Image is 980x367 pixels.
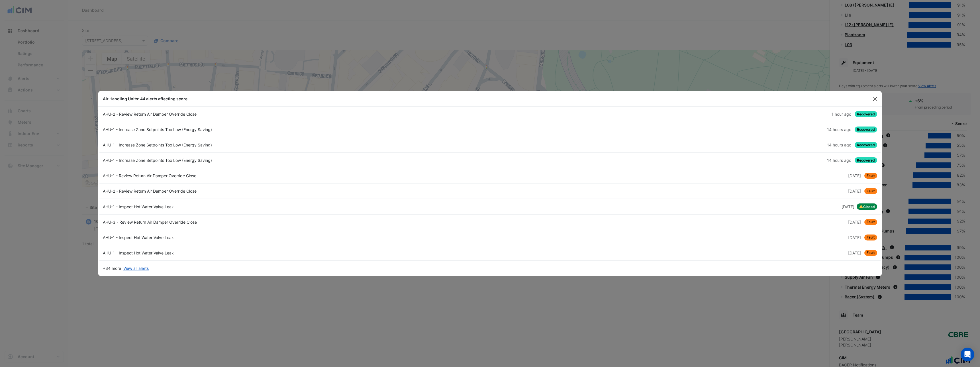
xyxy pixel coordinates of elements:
div: AHU-2 - Review Return Air Damper Override Close [99,111,490,117]
div: AHU-1 - Review Return Air Damper Override Close [99,173,490,179]
span: Recovered [855,111,877,117]
div: AHU-1 - Increase Zone Setpoints Too Low (Energy Saving) [99,127,490,132]
span: +34 more [103,265,121,271]
div: AHU-1 - Increase Zone Setpoints Too Low (Energy Saving) [99,142,490,148]
span: Recovered [855,142,877,148]
span: Wed 17-Sep-2025 19:33 AEST [827,158,851,163]
span: Fault [864,219,877,225]
span: Fri 29-Aug-2025 23:18 AEST [848,250,861,255]
span: Recovered [855,157,877,163]
div: AHU-1 - Inspect Hot Water Valve Leak [99,250,490,256]
div: Open Intercom Messenger [961,348,974,361]
div: AHU-1 - Inspect Hot Water Valve Leak [99,203,490,210]
span: Fault [864,250,877,256]
span: Fault [864,188,877,194]
div: AHU-2 - Review Return Air Damper Override Close [99,188,490,194]
span: Fault [864,235,877,240]
span: Wed 17-Sep-2025 19:33 AEST [827,142,851,147]
div: AHU-3 - Review Return Air Damper Override Close [99,219,490,225]
button: Close [871,95,879,103]
div: AHU-1 - Inspect Hot Water Valve Leak [99,235,490,240]
div: AHU-1 - Increase Zone Setpoints Too Low (Energy Saving) [99,157,490,163]
a: View all alerts [123,265,149,271]
span: Closed [857,203,877,210]
span: Wed 03-Sep-2025 10:30 AEST [848,220,861,225]
span: Fri 29-Aug-2025 23:18 AEST [848,235,861,240]
b: Air Handling Units: 44 alerts affecting score [103,96,187,101]
span: Wed 17-Sep-2025 19:33 AEST [827,127,851,132]
span: Fault [864,173,877,179]
span: Thu 18-Sep-2025 08:30 AEST [832,112,851,117]
span: Mon 15-Sep-2025 10:00 AEST [848,189,861,193]
span: Fri 05-Sep-2025 16:35 AEST [842,204,854,209]
span: Recovered [855,127,877,132]
span: Mon 15-Sep-2025 10:00 AEST [848,173,861,178]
